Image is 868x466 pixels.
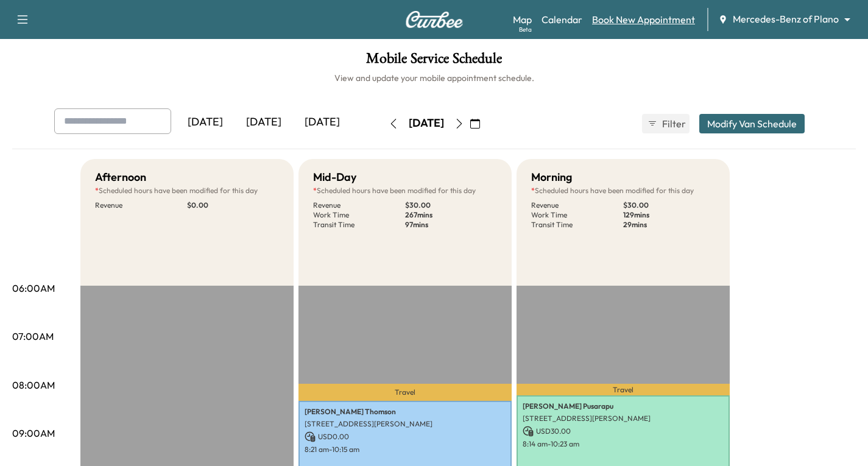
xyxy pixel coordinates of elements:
[623,220,715,230] p: 29 mins
[293,108,351,136] div: [DATE]
[176,108,235,136] div: [DATE]
[623,200,715,210] p: $ 30.00
[531,186,715,196] p: Scheduled hours have been modified for this day
[517,384,730,395] p: Travel
[305,445,506,454] p: 8:21 am - 10:15 am
[12,51,856,72] h1: Mobile Service Schedule
[187,200,279,210] p: $ 0.00
[313,200,405,210] p: Revenue
[733,12,839,26] span: Mercedes-Benz of Plano
[95,186,279,196] p: Scheduled hours have been modified for this day
[12,72,856,84] h6: View and update your mobile appointment schedule.
[405,11,464,28] img: Curbee Logo
[699,114,805,133] button: Modify Van Schedule
[95,169,146,186] h5: Afternoon
[531,210,623,220] p: Work Time
[405,210,497,220] p: 267 mins
[519,25,532,34] div: Beta
[642,114,690,133] button: Filter
[12,426,55,440] p: 09:00AM
[623,210,715,220] p: 129 mins
[313,169,356,186] h5: Mid-Day
[662,116,684,131] span: Filter
[523,414,724,423] p: [STREET_ADDRESS][PERSON_NAME]
[305,419,506,429] p: [STREET_ADDRESS][PERSON_NAME]
[592,12,695,27] a: Book New Appointment
[12,378,55,392] p: 08:00AM
[305,407,506,417] p: [PERSON_NAME] Thomson
[542,12,582,27] a: Calendar
[409,116,444,131] div: [DATE]
[523,401,724,411] p: [PERSON_NAME] Pusarapu
[313,186,497,196] p: Scheduled hours have been modified for this day
[12,329,54,344] p: 07:00AM
[531,169,572,186] h5: Morning
[513,12,532,27] a: MapBeta
[523,439,724,449] p: 8:14 am - 10:23 am
[95,200,187,210] p: Revenue
[531,200,623,210] p: Revenue
[531,220,623,230] p: Transit Time
[313,220,405,230] p: Transit Time
[523,426,724,437] p: USD 30.00
[405,200,497,210] p: $ 30.00
[12,281,55,295] p: 06:00AM
[235,108,293,136] div: [DATE]
[298,384,512,401] p: Travel
[405,220,497,230] p: 97 mins
[313,210,405,220] p: Work Time
[305,431,506,442] p: USD 0.00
